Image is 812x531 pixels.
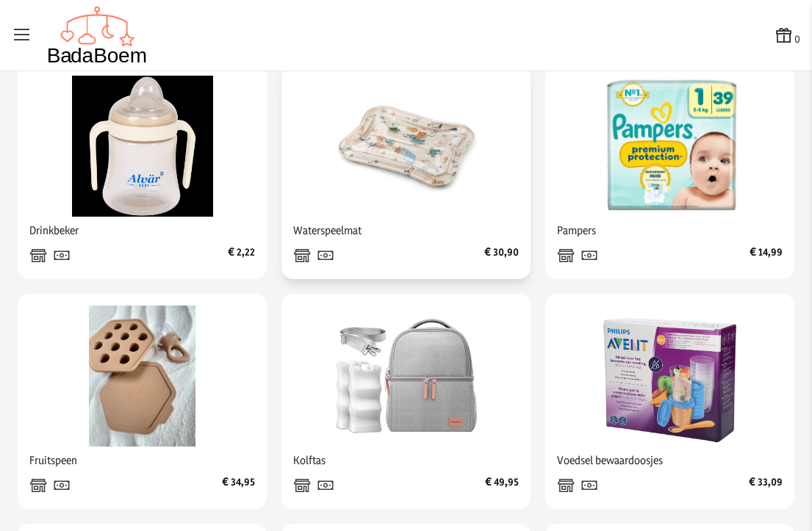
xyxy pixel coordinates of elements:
[774,25,800,46] button: 0
[600,306,741,447] img: Voedsel bewaardoosjes
[228,244,255,267] span: € 2,22
[749,474,783,497] span: € 33,09
[72,306,213,447] img: Fruitspeen
[29,447,255,474] span: Fruitspeen
[557,217,783,244] span: Pampers
[72,76,213,217] img: Drinkbeker
[293,217,519,244] span: Waterspeelmat
[47,6,148,65] img: Badaboem
[557,447,783,474] span: Voedsel bewaardoosjes
[600,76,741,217] img: Pampers
[484,244,519,267] span: € 30,90
[222,474,255,497] span: € 34,95
[485,474,519,497] span: € 49,95
[750,244,783,267] span: € 14,99
[336,76,477,217] img: Waterspeelmat
[336,306,477,447] img: Kolftas
[29,217,255,244] span: Drinkbeker
[293,447,519,474] span: Kolftas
